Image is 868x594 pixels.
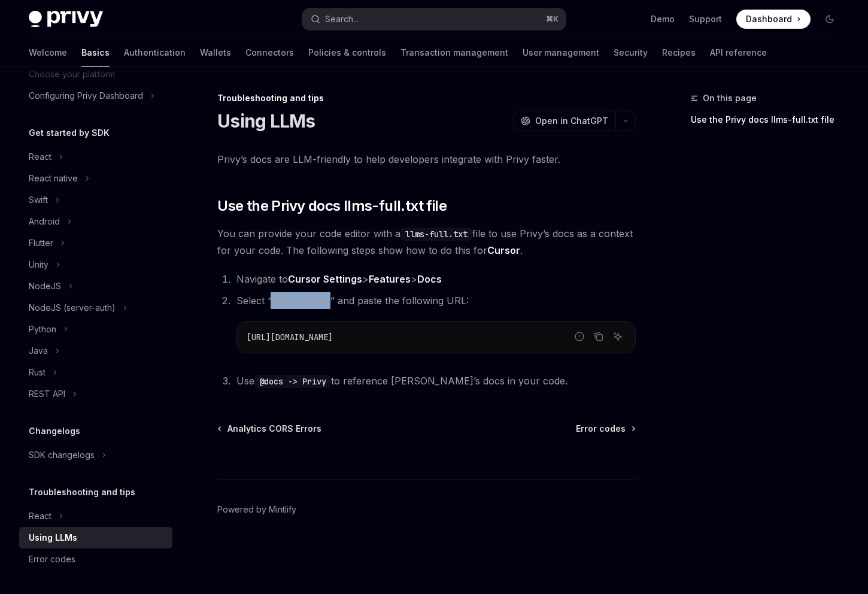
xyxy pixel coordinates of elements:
[245,38,294,67] a: Connectors
[29,214,60,229] div: Android
[29,448,95,462] div: SDK changelogs
[610,329,626,344] button: Ask AI
[662,38,696,67] a: Recipes
[29,236,53,250] div: Flutter
[572,329,587,344] button: Report incorrect code
[369,273,411,285] strong: Features
[29,485,135,499] h5: Troubleshooting and tips
[217,504,296,516] a: Powered by Mintlify
[535,115,608,127] span: Open in ChatGPT
[29,322,56,337] div: Python
[200,38,231,67] a: Wallets
[236,375,567,387] span: Use to reference [PERSON_NAME]’s docs in your code.
[19,319,172,340] button: Toggle Python section
[19,232,172,254] button: Toggle Flutter section
[29,126,110,140] h5: Get started by SDK
[691,110,849,129] a: Use the Privy docs llms-full.txt file
[19,297,172,319] button: Toggle NodeJS (server-auth) section
[400,228,472,241] code: llms-full.txt
[217,196,447,216] span: Use the Privy docs llms-full.txt file
[29,365,45,380] div: Rust
[288,273,362,285] strong: Cursor Settings
[19,275,172,297] button: Toggle NodeJS section
[651,13,675,25] a: Demo
[576,423,626,435] span: Error codes
[29,552,75,566] div: Error codes
[19,444,172,466] button: Toggle SDK changelogs section
[29,344,48,358] div: Java
[820,10,839,29] button: Toggle dark mode
[247,332,333,343] span: [URL][DOMAIN_NAME]
[19,85,172,107] button: Toggle Configuring Privy Dashboard section
[19,254,172,275] button: Toggle Unity section
[19,211,172,232] button: Toggle Android section
[19,340,172,362] button: Toggle Java section
[29,89,143,103] div: Configuring Privy Dashboard
[29,257,48,272] div: Unity
[487,244,520,257] a: Cursor
[29,301,116,315] div: NodeJS (server-auth)
[19,146,172,168] button: Toggle React section
[591,329,606,344] button: Copy the contents from the code block
[29,509,51,523] div: React
[703,91,757,105] span: On this page
[81,38,110,67] a: Basics
[217,151,636,168] span: Privy’s docs are LLM-friendly to help developers integrate with Privy faster.
[523,38,599,67] a: User management
[29,387,65,401] div: REST API
[710,38,767,67] a: API reference
[29,171,78,186] div: React native
[19,505,172,527] button: Toggle React section
[308,38,386,67] a: Policies & controls
[19,189,172,211] button: Toggle Swift section
[576,423,635,435] a: Error codes
[236,295,469,307] span: Select “Add new doc” and paste the following URL:
[546,14,559,24] span: ⌘ K
[417,273,442,285] strong: Docs
[29,531,77,545] div: Using LLMs
[29,193,48,207] div: Swift
[19,383,172,405] button: Toggle REST API section
[29,424,80,438] h5: Changelogs
[29,150,51,164] div: React
[689,13,722,25] a: Support
[29,11,103,28] img: dark logo
[29,279,61,293] div: NodeJS
[614,38,648,67] a: Security
[513,111,615,131] button: Open in ChatGPT
[302,8,566,30] button: Open search
[124,38,186,67] a: Authentication
[236,273,442,285] span: Navigate to > >
[736,10,811,29] a: Dashboard
[218,423,321,435] a: Analytics CORS Errors
[19,362,172,383] button: Toggle Rust section
[217,92,636,104] div: Troubleshooting and tips
[19,168,172,189] button: Toggle React native section
[254,375,331,388] code: @docs -> Privy
[217,110,315,132] h1: Using LLMs
[19,527,172,548] a: Using LLMs
[29,38,67,67] a: Welcome
[400,38,508,67] a: Transaction management
[217,225,636,259] span: You can provide your code editor with a file to use Privy’s docs as a context for your code. The ...
[19,548,172,570] a: Error codes
[227,423,321,435] span: Analytics CORS Errors
[325,12,359,26] div: Search...
[746,13,792,25] span: Dashboard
